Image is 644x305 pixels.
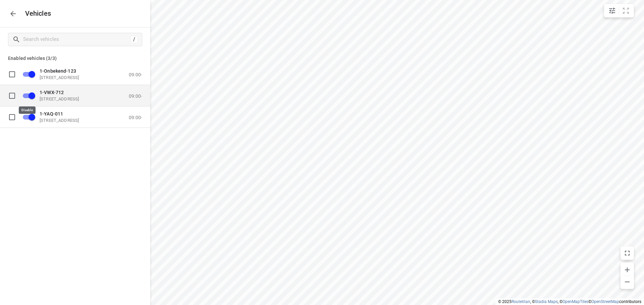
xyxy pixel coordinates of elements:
[19,110,36,123] span: Disable
[40,89,64,95] span: 1-VWX-712
[40,118,107,123] p: [STREET_ADDRESS]
[604,4,634,17] div: small contained button group
[129,93,142,98] p: 09:00-
[591,299,619,304] a: OpenStreetMap
[535,299,558,304] a: Stadia Maps
[19,68,36,80] span: Disable
[40,75,107,80] p: [STREET_ADDRESS]
[562,299,588,304] a: OpenMapTiles
[23,34,130,45] input: Search vehicles
[129,115,142,120] p: 09:00-
[129,72,142,77] p: 09:00-
[605,4,619,17] button: Map settings
[40,68,76,73] span: 1-Onbekend-123
[20,10,51,17] p: Vehicles
[40,96,107,101] p: [STREET_ADDRESS]
[130,36,138,43] div: /
[498,299,641,304] li: © 2025 , © , © © contributors
[40,111,63,116] span: 1-YAQ-011
[512,299,530,304] a: Routetitan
